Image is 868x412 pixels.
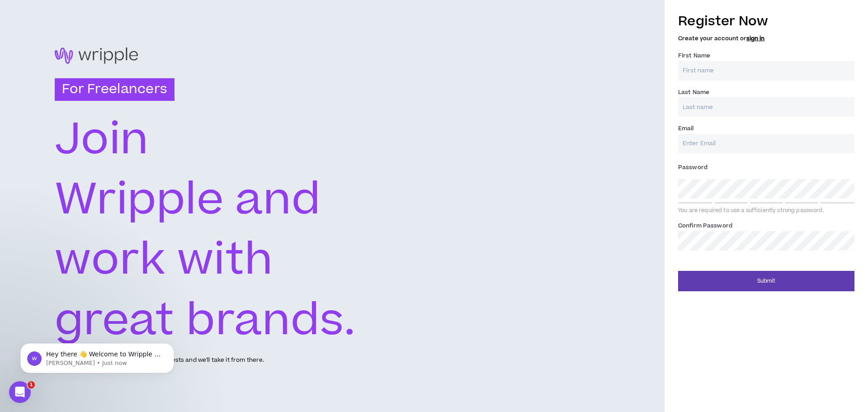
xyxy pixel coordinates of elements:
label: Last Name [678,85,709,99]
a: sign in [746,34,764,43]
label: Email [678,121,694,136]
h5: Create your account or [678,35,854,42]
label: First Name [678,48,710,63]
input: First name [678,61,854,81]
h3: Register Now [678,12,854,31]
iframe: Intercom live chat [9,381,31,403]
text: work with [55,229,273,292]
input: Enter Email [678,134,854,153]
text: Join [55,109,149,171]
div: You are required to use a sufficiently strong password. [678,207,854,214]
label: Confirm Password [678,218,732,233]
h3: For Freelancers [55,78,175,101]
text: great brands. [55,289,356,352]
iframe: Intercom notifications message [7,324,188,388]
span: 1 [28,381,35,388]
input: Last name [678,97,854,117]
span: Password [678,163,708,171]
button: Submit [678,271,854,291]
text: Wripple and [55,169,321,232]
